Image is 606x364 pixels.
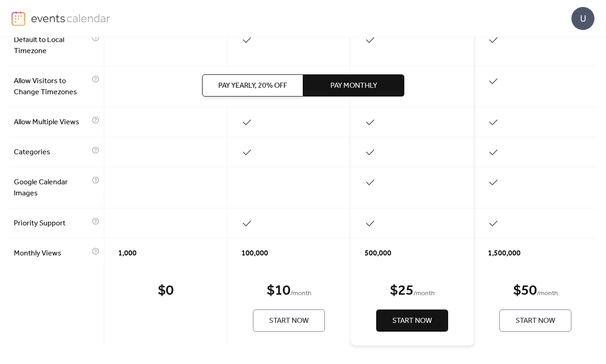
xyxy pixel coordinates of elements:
[118,248,137,259] span: 1,000
[31,11,111,25] img: logo-type
[253,309,325,332] button: Start Now
[14,218,90,229] span: Priority Support
[218,80,287,91] span: Pay Yearly, 20% off
[303,74,404,97] button: Pay Monthly
[330,80,377,91] span: Pay Monthly
[365,248,391,259] span: 500,000
[290,288,312,299] span: / month
[513,282,537,300] div: $ 50
[14,117,90,128] span: Allow Multiple Views
[12,11,25,26] img: logo
[14,248,90,259] span: Monthly Views
[499,309,571,332] button: Start Now
[488,248,521,259] span: 1,500,000
[516,315,555,327] span: Start Now
[390,282,414,300] div: $ 25
[269,315,309,327] span: Start Now
[414,288,435,299] span: / month
[392,315,432,327] span: Start Now
[14,35,90,57] span: Default to Local Timezone
[267,282,290,300] div: $ 10
[14,147,90,158] span: Categories
[14,76,90,98] span: Allow Visitors to Change Timezones
[571,7,594,30] div: U
[14,177,90,199] span: Google Calendar Images
[537,288,558,299] span: / month
[202,74,303,97] button: Pay Yearly, 20% off
[158,282,174,300] div: $ 0
[376,309,448,332] button: Start Now
[241,248,268,259] span: 100,000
